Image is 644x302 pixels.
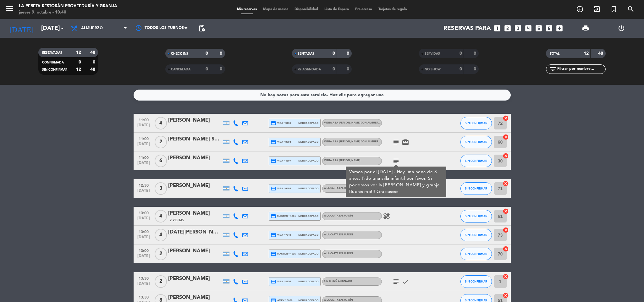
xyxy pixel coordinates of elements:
[171,52,188,55] span: CHECK INS
[271,213,296,219] span: master * 1661
[155,117,167,129] span: 4
[271,120,276,126] i: credit_card
[271,232,276,238] i: credit_card
[168,209,222,217] div: [PERSON_NAME]
[324,299,353,301] span: A LA CARTA EN JARDÍN
[598,51,604,56] strong: 48
[392,157,400,165] i: subject
[136,209,151,216] span: 13:00
[19,3,117,9] div: LA PEBETA Restorán Proveeduría y Granja
[76,50,81,55] strong: 12
[460,155,492,167] button: SIN CONFIRMAR
[136,228,151,235] span: 13:00
[603,19,639,38] div: LOG OUT
[503,115,509,121] i: cancel
[465,214,487,218] span: SIN CONFIRMAR
[324,187,353,189] span: A LA CARTA EN JARDÍN
[383,212,390,220] i: healing
[582,25,589,32] span: print
[81,26,103,30] span: Almuerzo
[90,67,96,72] strong: 48
[136,274,151,282] span: 13:30
[460,248,492,260] button: SIN CONFIRMAR
[503,246,509,252] i: cancel
[171,68,190,71] span: CANCELADA
[324,252,353,255] span: A LA CARTA EN JARDÍN
[460,229,492,241] button: SIN CONFIRMAR
[298,233,318,237] span: mercadopago
[136,235,151,242] span: [DATE]
[298,279,318,283] span: mercadopago
[465,280,487,283] span: SIN CONFIRMAR
[136,293,151,300] span: 13:30
[198,25,206,32] span: pending_actions
[170,218,184,223] span: 2 Visitas
[168,154,222,162] div: [PERSON_NAME]
[76,67,81,72] strong: 12
[324,233,353,236] span: A LA CARTA EN JARDÍN
[375,8,410,11] span: Tarjetas de regalo
[271,251,296,257] span: master * 4816
[460,67,462,71] strong: 0
[136,142,151,149] span: [DATE]
[298,52,314,55] span: SENTADAS
[136,154,151,161] span: 11:00
[535,24,543,32] i: looks_5
[503,208,509,214] i: cancel
[79,60,81,64] strong: 0
[271,186,291,191] span: visa * 0409
[298,252,318,256] span: mercadopago
[465,121,487,125] span: SIN CONFIRMAR
[19,9,117,16] div: jueves 9. octubre - 10:40
[206,67,208,71] strong: 0
[610,5,618,13] i: turned_in_not
[42,68,67,71] span: SIN CONFIRMAR
[271,139,276,145] i: credit_card
[493,24,501,32] i: looks_one
[260,8,291,11] span: Mapa de mesas
[5,4,14,13] i: menu
[549,65,557,73] i: filter_list
[155,229,167,241] span: 4
[555,24,564,32] i: add_box
[42,61,64,64] span: CONFIRMADA
[347,51,350,56] strong: 0
[347,67,350,71] strong: 0
[136,254,151,261] span: [DATE]
[474,51,477,56] strong: 0
[271,213,276,219] i: credit_card
[260,91,384,99] div: No hay notas para este servicio. Haz clic para agregar una
[136,181,151,189] span: 12:30
[392,138,400,146] i: subject
[5,4,14,15] button: menu
[593,5,601,13] i: exit_to_app
[168,247,222,255] div: [PERSON_NAME]
[425,52,440,55] span: SERVIDAS
[136,216,151,223] span: [DATE]
[465,252,487,255] span: SIN CONFIRMAR
[298,68,321,71] span: RE AGENDADA
[324,140,433,143] span: VISITA A LA [PERSON_NAME] CON ALMUERZO EN NUESTRO RESTAURANT - EN JARDÍN
[465,233,487,237] span: SIN CONFIRMAR
[503,227,509,233] i: cancel
[460,136,492,148] button: SIN CONFIRMAR
[168,228,222,236] div: [DATE][PERSON_NAME]
[503,153,509,159] i: cancel
[324,215,353,217] span: A LA CARTA EN JARDÍN
[271,158,276,164] i: credit_card
[550,52,559,55] span: TOTAL
[465,140,487,144] span: SIN CONFIRMAR
[136,123,151,130] span: [DATE]
[349,169,443,195] div: Vamos por el [DATE] . Hay una nena de 3 años. Pido una silla infantil por favor. Si podemos ver l...
[321,8,352,11] span: Lista de Espera
[155,275,167,288] span: 2
[524,24,532,32] i: looks_4
[460,182,492,195] button: SIN CONFIRMAR
[271,120,291,126] span: visa * 5136
[324,159,360,162] span: VISITA A LA [PERSON_NAME]
[627,5,635,13] i: search
[392,278,400,285] i: subject
[136,282,151,289] span: [DATE]
[460,275,492,288] button: SIN CONFIRMAR
[352,8,375,11] span: Pre-acceso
